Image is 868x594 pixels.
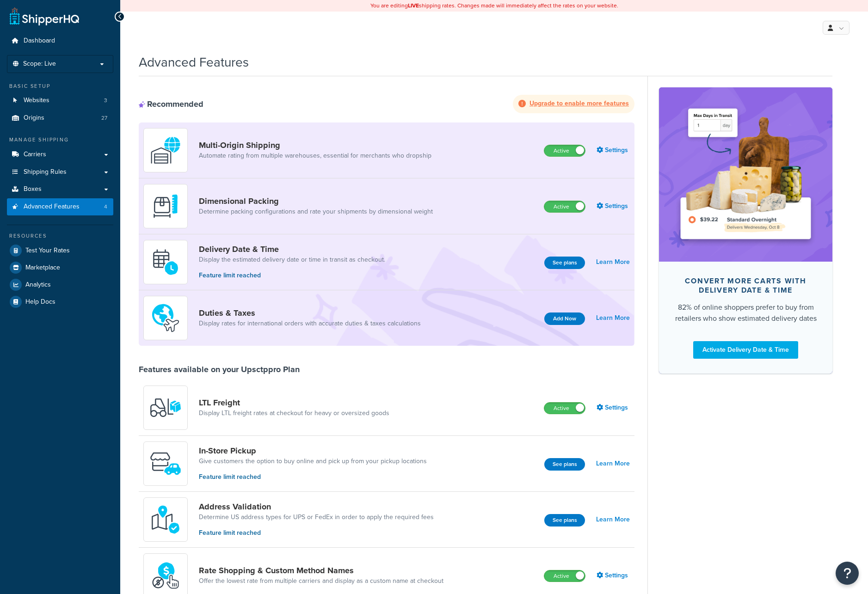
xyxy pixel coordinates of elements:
button: Open Resource Center [836,562,859,585]
span: 27 [101,114,107,122]
a: Address Validation [199,502,434,512]
a: Dimensional Packing [199,196,433,206]
b: LIVE [408,1,419,10]
a: Rate Shopping & Custom Method Names [199,565,443,576]
span: Dashboard [24,37,55,45]
span: Test Your Rates [25,247,70,255]
a: Origins27 [7,110,113,127]
button: See plans [544,514,585,527]
button: Add Now [544,312,585,325]
a: Give customers the option to buy online and pick up from your pickup locations [199,457,427,466]
button: See plans [544,257,585,269]
span: Analytics [25,281,51,289]
button: See plans [544,458,585,471]
a: Display LTL freight rates at checkout for heavy or oversized goods [199,409,389,418]
span: Websites [24,97,49,104]
li: Origins [7,110,113,127]
img: icon-duo-feat-rate-shopping-ecdd8bed.png [149,559,182,592]
a: Display rates for international orders with accurate duties & taxes calculations [199,319,421,328]
a: Multi-Origin Shipping [199,140,431,150]
span: Marketplace [25,264,60,272]
p: Feature limit reached [199,528,434,538]
a: Determine packing configurations and rate your shipments by dimensional weight [199,207,433,216]
span: 3 [104,97,107,104]
a: Boxes [7,181,113,198]
strong: Upgrade to enable more features [529,98,629,108]
div: Resources [7,232,113,240]
a: Learn More [596,256,630,269]
div: Basic Setup [7,82,113,90]
li: Websites [7,92,113,109]
a: Help Docs [7,294,113,310]
li: Advanced Features [7,198,113,215]
a: Advanced Features4 [7,198,113,215]
div: Manage Shipping [7,136,113,144]
span: Help Docs [25,298,55,306]
a: Websites3 [7,92,113,109]
img: wfgcfpwTIucLEAAAAASUVORK5CYII= [149,447,182,480]
a: Learn More [596,457,630,470]
a: Display the estimated delivery date or time in transit as checkout. [199,255,385,264]
img: kIG8fy0lQAAAABJRU5ErkJggg== [149,503,182,536]
label: Active [544,201,585,212]
a: Delivery Date & Time [199,244,385,254]
img: WatD5o0RtDAAAAAElFTkSuQmCC [149,134,182,166]
a: Learn More [596,513,630,526]
span: Boxes [24,185,42,193]
img: feature-image-ddt-36eae7f7280da8017bfb280eaccd9c446f90b1fe08728e4019434db127062ab4.png [673,101,819,247]
img: icon-duo-feat-landed-cost-7136b061.png [149,302,182,334]
a: Shipping Rules [7,164,113,181]
p: Feature limit reached [199,472,427,482]
a: Test Your Rates [7,242,113,259]
a: Automate rating from multiple warehouses, essential for merchants who dropship [199,151,431,160]
p: Feature limit reached [199,270,385,281]
span: Scope: Live [23,60,56,68]
a: Dashboard [7,32,113,49]
a: Offer the lowest rate from multiple carriers and display as a custom name at checkout [199,576,443,586]
a: In-Store Pickup [199,446,427,456]
label: Active [544,145,585,156]
a: Settings [597,144,630,157]
span: 4 [104,203,107,211]
a: Duties & Taxes [199,308,421,318]
a: Settings [597,200,630,213]
div: Features available on your Upsctppro Plan [139,364,300,374]
a: Marketplace [7,259,113,276]
span: Advanced Features [24,203,80,211]
div: Recommended [139,99,203,109]
a: Activate Delivery Date & Time [693,341,798,359]
img: gfkeb5ejjkALwAAAABJRU5ErkJggg== [149,246,182,278]
span: Carriers [24,151,46,159]
img: DTVBYsAAAAAASUVORK5CYII= [149,190,182,222]
div: Convert more carts with delivery date & time [674,276,818,295]
a: Learn More [596,312,630,325]
h1: Advanced Features [139,53,249,71]
a: Settings [597,401,630,414]
span: Origins [24,114,44,122]
a: Carriers [7,146,113,163]
a: LTL Freight [199,398,389,408]
a: Analytics [7,276,113,293]
label: Active [544,403,585,414]
label: Active [544,570,585,582]
span: Shipping Rules [24,168,67,176]
a: Determine US address types for UPS or FedEx in order to apply the required fees [199,513,434,522]
img: y79ZsPf0fXUFUhFXDzUgf+ktZg5F2+ohG75+v3d2s1D9TjoU8PiyCIluIjV41seZevKCRuEjTPPOKHJsQcmKCXGdfprl3L4q7... [149,392,182,424]
a: Settings [597,569,630,582]
div: 82% of online shoppers prefer to buy from retailers who show estimated delivery dates [674,302,818,324]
